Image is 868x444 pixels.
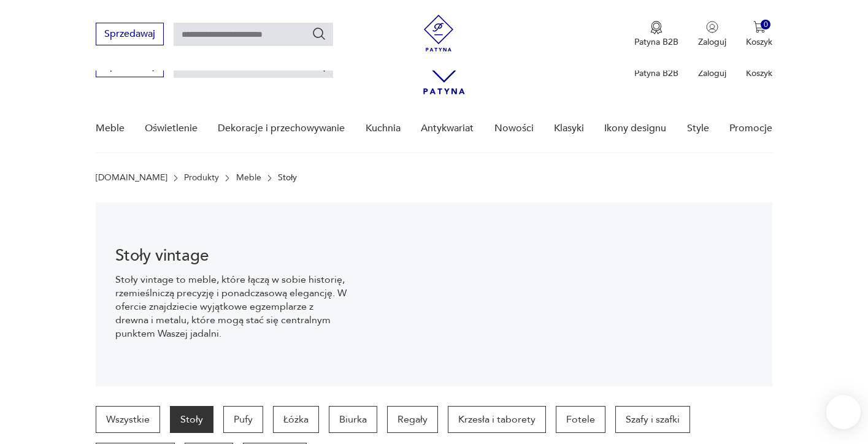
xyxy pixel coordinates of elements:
[278,173,297,183] p: Stoły
[184,173,219,183] a: Produkty
[96,63,164,71] a: Sprzedawaj
[761,20,771,30] div: 0
[698,67,726,79] p: Zaloguj
[634,67,678,79] p: Patyna B2B
[729,105,772,152] a: Promocje
[420,15,457,52] img: Patyna - sklep z meblami i dekoracjami vintage
[826,395,861,429] iframe: Smartsupp widget button
[96,406,160,433] a: Wszystkie
[698,36,726,48] p: Zaloguj
[698,21,726,48] button: Zaloguj
[746,21,772,48] button: 0Koszyk
[554,105,584,152] a: Klasyki
[218,105,345,152] a: Dekoracje i przechowywanie
[273,406,319,433] a: Łóżka
[753,21,766,33] img: Ikona koszyka
[448,406,546,433] a: Krzesła i taborety
[615,406,690,433] a: Szafy i szafki
[145,105,198,152] a: Oświetlenie
[329,406,377,433] a: Biurka
[115,273,347,340] p: Stoły vintage to meble, które łączą w sobie historię, rzemieślniczą precyzję i ponadczasową elega...
[96,173,167,183] a: [DOMAIN_NAME]
[650,21,663,34] img: Ikona medalu
[96,31,164,39] a: Sprzedawaj
[387,406,438,433] a: Regały
[115,248,347,263] h1: Stoły vintage
[634,21,678,48] a: Ikona medaluPatyna B2B
[421,105,474,152] a: Antykwariat
[223,406,263,433] a: Pufy
[312,26,326,41] button: Szukaj
[494,105,534,152] a: Nowości
[236,173,261,183] a: Meble
[634,36,678,48] p: Patyna B2B
[96,105,125,152] a: Meble
[556,406,605,433] a: Fotele
[634,21,678,48] button: Patyna B2B
[366,105,401,152] a: Kuchnia
[96,23,164,45] button: Sprzedawaj
[170,406,213,433] a: Stoły
[706,21,718,33] img: Ikonka użytkownika
[746,36,772,48] p: Koszyk
[746,67,772,79] p: Koszyk
[604,105,666,152] a: Ikony designu
[687,105,709,152] a: Style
